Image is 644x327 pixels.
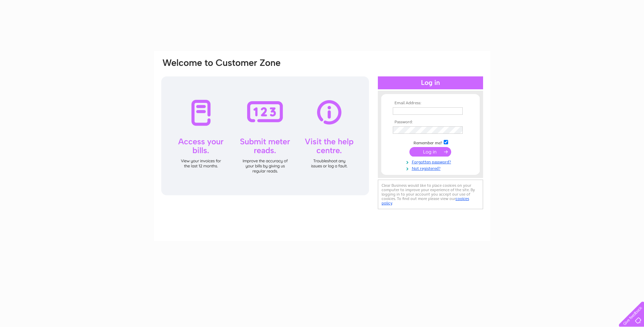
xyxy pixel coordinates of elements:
[391,120,470,125] th: Password:
[409,147,451,157] input: Submit
[393,165,470,171] a: Not registered?
[393,158,470,165] a: Forgotten password?
[378,180,483,209] div: Clear Business would like to place cookies on your computer to improve your experience of the sit...
[391,139,470,146] td: Remember me?
[382,196,469,205] a: cookies policy
[391,101,470,106] th: Email Address:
